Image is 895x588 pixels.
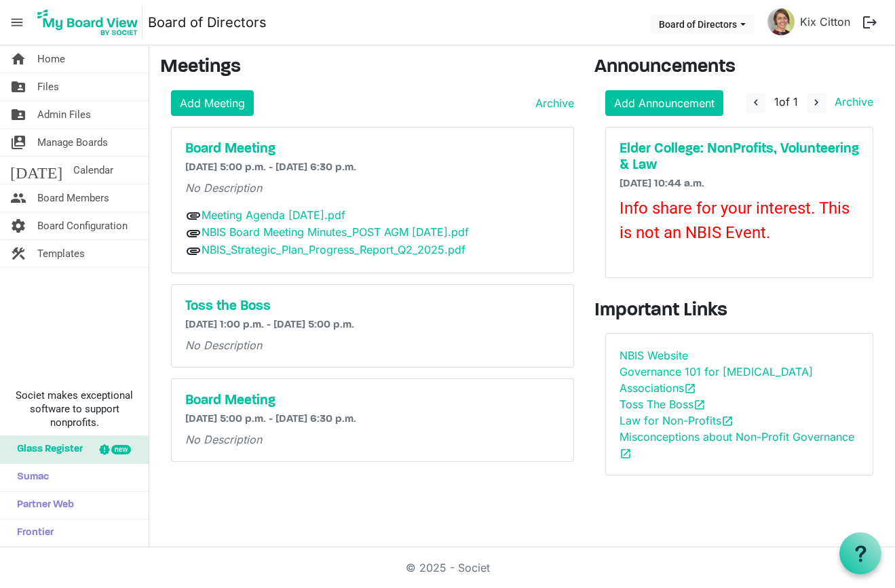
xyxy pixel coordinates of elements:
[10,129,26,156] span: switch_account
[37,45,65,73] span: Home
[4,9,30,35] span: menu
[185,243,202,259] span: attachment
[856,8,884,37] button: logout
[37,129,108,156] span: Manage Boards
[620,448,632,460] span: open_in_new
[620,430,854,460] a: Misconceptions about Non-Profit Governanceopen_in_new
[171,90,254,116] a: Add Meeting
[10,436,83,463] span: Glass Register
[33,5,142,39] img: My Board View Logo
[202,208,345,222] a: Meeting Agenda [DATE].pdf
[185,208,202,224] span: attachment
[620,349,688,362] a: NBIS Website
[37,101,91,128] span: Admin Files
[33,5,148,39] a: My Board View Logo
[746,93,765,113] button: navigate_before
[620,397,706,411] a: Toss The Bossopen_in_new
[37,184,109,212] span: Board Members
[829,95,873,109] a: Archive
[807,93,826,113] button: navigate_next
[721,415,734,427] span: open_in_new
[148,9,267,36] a: Board of Directors
[10,212,26,239] span: settings
[594,300,884,323] h3: Important Links
[73,157,113,184] span: Calendar
[605,90,723,116] a: Add Announcement
[684,383,696,395] span: open_in_new
[6,389,142,429] span: Societ makes exceptional software to support nonprofits.
[185,319,560,332] h6: [DATE] 1:00 p.m. - [DATE] 5:00 p.m.
[620,199,850,242] span: Info share for your interest. This is not an NBIS Event.
[37,240,85,267] span: Templates
[594,56,884,79] h3: Announcements
[774,95,779,109] span: 1
[185,337,560,353] p: No Description
[10,73,26,100] span: folder_shared
[693,399,706,411] span: open_in_new
[620,414,734,427] a: Law for Non-Profitsopen_in_new
[202,243,465,256] a: NBIS_Strategic_Plan_Progress_Report_Q2_2025.pdf
[202,225,469,239] a: NBIS Board Meeting Minutes_POST AGM [DATE].pdf
[10,184,26,212] span: people
[185,298,560,315] a: Toss the Boss
[185,141,560,157] a: Board Meeting
[160,56,574,79] h3: Meetings
[185,431,560,448] p: No Description
[750,96,762,109] span: navigate_before
[185,161,560,174] h6: [DATE] 5:00 p.m. - [DATE] 6:30 p.m.
[620,141,859,174] a: Elder College: NonProfits, Volunteering & Law
[185,225,202,241] span: attachment
[810,96,822,109] span: navigate_next
[620,365,813,395] a: Governance 101 for [MEDICAL_DATA] Associationsopen_in_new
[406,561,490,574] a: © 2025 - Societ
[530,95,574,111] a: Archive
[37,73,59,100] span: Files
[10,157,62,184] span: [DATE]
[10,101,26,128] span: folder_shared
[767,8,795,35] img: ZrYDdGQ-fuEBFV3NAyFMqDONRWawSuyGtn_1wO1GK05fcR2tLFuI_zsGcjlPEZfhotkKuYdlZCk1m-6yt_1fgA_thumb.png
[10,492,74,519] span: Partner Web
[620,178,704,189] span: [DATE] 10:44 a.m.
[185,393,560,409] a: Board Meeting
[795,8,856,35] a: Kix Citton
[10,520,54,547] span: Frontier
[185,180,560,196] p: No Description
[10,45,26,73] span: home
[10,464,49,491] span: Sumac
[10,240,26,267] span: construction
[37,212,128,239] span: Board Configuration
[185,413,560,426] h6: [DATE] 5:00 p.m. - [DATE] 6:30 p.m.
[111,445,131,454] div: new
[650,14,755,33] button: Board of Directors dropdownbutton
[774,95,798,109] span: of 1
